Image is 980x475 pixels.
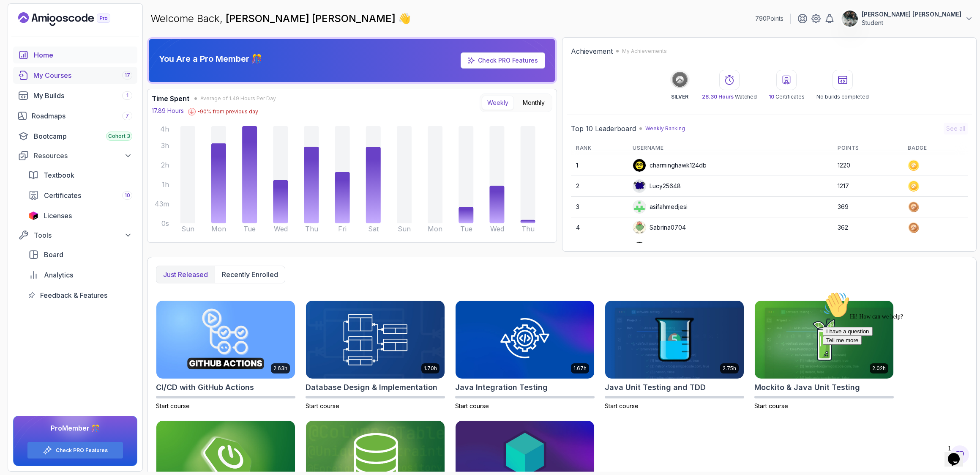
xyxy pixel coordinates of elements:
[605,382,706,393] h2: Java Unit Testing and TDD
[44,190,81,200] span: Certificates
[200,95,276,102] span: Average of 1.49 Hours Per Day
[222,269,278,280] p: Recently enrolled
[571,46,613,56] h2: Achievement
[633,242,679,255] div: VankataSz
[571,124,636,134] h2: Top 10 Leaderboard
[161,142,169,150] tspan: 3h
[13,128,137,145] a: bootcamp
[23,167,137,184] a: textbook
[633,180,646,192] img: default monster avatar
[108,133,130,140] span: Cohort 3
[428,225,442,233] tspan: Mon
[945,441,972,467] iframe: chat widget
[274,225,288,233] tspan: Wed
[243,225,256,233] tspan: Tue
[13,107,137,124] a: roadmaps
[34,131,132,141] div: Bootcamp
[482,96,514,110] button: Weekly
[754,300,894,410] a: Mockito & Java Unit Testing card2.02hMockito & Java Unit TestingStart course
[156,402,190,409] span: Start course
[3,3,156,57] div: 👋Hi! How can we help?I have a questionTell me more
[633,200,688,214] div: asifahmedjesi
[455,300,595,410] a: Java Integration Testing card1.67hJava Integration TestingStart course
[34,50,132,60] div: Home
[44,250,63,260] span: Board
[163,269,208,280] p: Just released
[816,93,869,100] p: No builds completed
[306,301,445,379] img: Database Design & Implementation card
[769,93,805,100] p: Certificates
[155,200,169,208] tspan: 43m
[215,266,285,283] button: Recently enrolled
[18,12,130,26] a: Landing page
[944,123,968,135] button: See all
[44,170,74,180] span: Textbook
[56,447,108,454] a: Check PRO Features
[862,19,961,27] p: Student
[605,301,744,379] img: Java Unit Testing and TDD card
[211,225,226,233] tspan: Mon
[573,365,587,372] p: 1.67h
[628,141,833,155] th: Username
[23,246,137,263] a: board
[23,287,137,304] a: feedback
[633,242,646,255] img: user profile image
[461,52,545,69] a: Check PRO Features
[13,47,137,63] a: home
[3,48,42,57] button: Tell me more
[633,221,686,234] div: Sabrina0704
[571,217,628,238] td: 4
[833,176,903,197] td: 1217
[517,96,550,110] button: Monthly
[478,57,538,64] a: Check PRO Features
[161,161,169,169] tspan: 2h
[368,225,379,233] tspan: Sat
[754,382,860,393] h2: Mockito & Java Unit Testing
[156,382,254,393] h2: CI/CD with GitHub Actions
[3,25,84,32] span: Hi! How can we help?
[633,179,681,193] div: Lucy25648
[398,225,411,233] tspan: Sun
[460,225,472,233] tspan: Tue
[28,211,38,220] img: jetbrains icon
[819,288,972,437] iframe: chat widget
[723,365,736,372] p: 2.75h
[833,217,903,238] td: 362
[159,53,262,65] p: You Are a Pro Member 🎊
[181,225,194,233] tspan: Sun
[125,72,130,79] span: 17
[571,238,628,259] td: 5
[162,181,169,189] tspan: 1h
[841,10,973,27] button: user profile image[PERSON_NAME] [PERSON_NAME]Student
[456,301,594,379] img: Java Integration Testing card
[23,187,137,204] a: certificates
[27,442,123,459] button: Check PRO Features
[13,87,137,104] a: builds
[455,382,548,393] h2: Java Integration Testing
[755,301,893,379] img: Mockito & Java Unit Testing card
[34,230,132,240] div: Tools
[490,225,504,233] tspan: Wed
[833,155,903,176] td: 1220
[671,93,688,100] p: SILVER
[305,225,318,233] tspan: Thu
[3,3,30,30] img: :wave:
[833,197,903,217] td: 369
[44,270,73,280] span: Analytics
[13,228,137,243] button: Tools
[152,107,184,115] p: 17.89 Hours
[32,111,132,121] div: Roadmaps
[33,91,132,101] div: My Builds
[125,192,130,199] span: 10
[833,238,903,259] td: 257
[13,148,137,163] button: Resources
[44,211,72,221] span: Licenses
[842,11,858,27] img: user profile image
[161,220,169,228] tspan: 0s
[156,301,295,379] img: CI/CD with GitHub Actions card
[754,402,788,409] span: Start course
[769,93,774,100] span: 10
[571,197,628,217] td: 3
[633,159,707,172] div: charminghawk124db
